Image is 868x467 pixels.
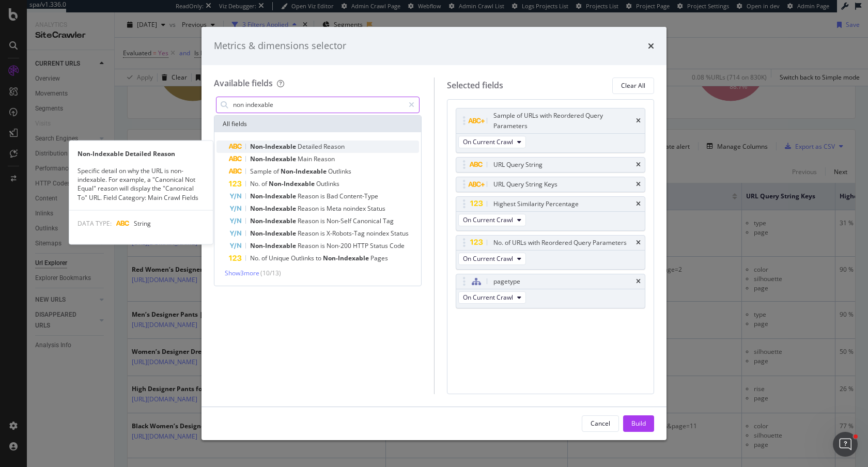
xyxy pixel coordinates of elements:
[353,241,370,250] span: HTTP
[648,39,654,53] div: times
[214,116,421,132] div: All fields
[493,238,627,248] div: No. of URLs with Reordered Query Parameters
[370,241,390,250] span: Status
[636,181,641,188] div: times
[316,254,323,262] span: to
[463,137,513,146] span: On Current Crawl
[327,204,343,213] span: Meta
[269,179,316,188] span: Non-Indexable
[327,241,353,250] span: Non-200
[327,229,366,238] span: X-Robots-Tag
[458,291,526,304] button: On Current Crawl
[298,192,320,200] span: Reason
[343,204,367,213] span: noindex
[214,77,273,89] div: Available fields
[69,149,213,158] div: Non-Indexable Detailed Reason
[202,27,667,440] div: modal
[298,229,320,238] span: Reason
[261,179,269,188] span: of
[390,241,405,250] span: Code
[458,253,526,265] button: On Current Crawl
[250,179,261,188] span: No.
[298,142,323,151] span: Detailed
[273,167,281,176] span: of
[225,269,259,277] span: Show 3 more
[260,269,281,277] span: ( 10 / 13 )
[458,214,526,226] button: On Current Crawl
[591,419,610,428] div: Cancel
[463,293,513,302] span: On Current Crawl
[250,192,298,200] span: Non-Indexable
[323,254,370,262] span: Non-Indexable
[298,204,320,213] span: Reason
[612,77,654,94] button: Clear All
[391,229,409,238] span: Status
[250,204,298,213] span: Non-Indexable
[493,199,579,209] div: Highest Similarity Percentage
[456,108,646,153] div: Sample of URLs with Reordered Query ParameterstimesOn Current Crawl
[493,111,634,131] div: Sample of URLs with Reordered Query Parameters
[250,216,298,225] span: Non-Indexable
[456,196,646,231] div: Highest Similarity PercentagetimesOn Current Crawl
[621,81,645,90] div: Clear All
[833,432,858,457] iframe: Intercom live chat
[623,415,654,432] button: Build
[314,154,335,163] span: Reason
[636,118,641,124] div: times
[582,415,619,432] button: Cancel
[493,179,557,190] div: URL Query String Keys
[232,97,404,113] input: Search by field name
[69,166,213,202] div: Specific detail on why the URL is non-indexable. For example, a "Canonical Not Equal" reason will...
[250,229,298,238] span: Non-Indexable
[327,192,339,200] span: Bad
[366,229,391,238] span: noindex
[298,241,320,250] span: Reason
[463,254,513,263] span: On Current Crawl
[463,215,513,224] span: On Current Crawl
[636,278,641,285] div: times
[269,254,291,262] span: Unique
[250,241,298,250] span: Non-Indexable
[456,177,646,192] div: URL Query String Keystimes
[250,167,273,176] span: Sample
[327,216,353,225] span: Non-Self
[214,39,346,53] div: Metrics & dimensions selector
[298,154,314,163] span: Main
[456,157,646,173] div: URL Query Stringtimes
[456,274,646,308] div: pagetypetimesOn Current Crawl
[447,80,503,91] div: Selected fields
[636,240,641,246] div: times
[323,142,345,151] span: Reason
[320,204,327,213] span: is
[320,192,327,200] span: is
[339,192,378,200] span: Content-Type
[493,160,542,170] div: URL Query String
[250,142,298,151] span: Non-Indexable
[281,167,328,176] span: Non-Indexable
[636,201,641,207] div: times
[320,241,327,250] span: is
[261,254,269,262] span: of
[316,179,339,188] span: Outlinks
[631,419,646,428] div: Build
[291,254,316,262] span: Outlinks
[456,235,646,270] div: No. of URLs with Reordered Query ParameterstimesOn Current Crawl
[250,154,298,163] span: Non-Indexable
[636,162,641,168] div: times
[250,254,261,262] span: No.
[458,136,526,148] button: On Current Crawl
[370,254,388,262] span: Pages
[383,216,394,225] span: Tag
[320,216,327,225] span: is
[298,216,320,225] span: Reason
[328,167,351,176] span: Outlinks
[320,229,327,238] span: is
[493,276,520,287] div: pagetype
[367,204,385,213] span: Status
[353,216,383,225] span: Canonical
